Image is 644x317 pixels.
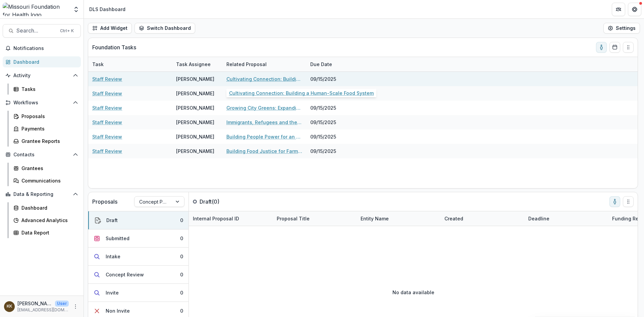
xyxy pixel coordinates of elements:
[17,307,69,313] p: [EMAIL_ADDRESS][DOMAIN_NAME]
[11,84,81,95] a: Tasks
[226,90,302,97] a: Harvesting Health: Creating Equitable Local Food Systems Across Rural [GEOGRAPHIC_DATA][US_STATE]
[3,24,81,38] button: Search...
[88,23,132,34] button: Add Widget
[226,133,302,140] a: Building People Power for an Equitable, Sustainable Food System
[11,215,81,226] a: Advanced Analytics
[226,119,302,126] a: Immigrants, Refugees and the Food Chain Supply in [GEOGRAPHIC_DATA].
[3,149,81,160] button: Open Contacts
[222,57,306,71] div: Related Proposal
[180,253,183,260] div: 0
[524,211,608,226] div: Deadline
[92,90,122,97] a: Staff Review
[189,215,243,222] div: Internal Proposal ID
[306,129,357,144] div: 09/15/2025
[357,215,393,222] div: Entity Name
[3,189,81,200] button: Open Data & Reporting
[172,57,222,71] div: Task Assignee
[13,73,70,78] span: Activity
[440,215,467,222] div: Created
[3,43,81,54] button: Notifications
[71,303,79,311] button: More
[21,125,75,132] div: Payments
[306,101,357,115] div: 09/15/2025
[92,148,122,155] a: Staff Review
[273,211,357,226] div: Proposal Title
[11,123,81,134] a: Payments
[88,57,172,71] div: Task
[92,119,122,126] a: Staff Review
[106,235,129,242] div: Submitted
[21,217,75,224] div: Advanced Analytics
[176,133,214,140] div: [PERSON_NAME]
[11,202,81,213] a: Dashboard
[88,248,189,266] button: Intake0
[13,192,70,197] span: Data & Reporting
[440,211,524,226] div: Created
[596,42,607,53] button: toggle-assigned-to-me
[21,113,75,120] div: Proposals
[106,307,130,314] div: Non Invite
[87,4,128,14] nav: breadcrumb
[226,75,302,83] a: Cultivating Connection: Building a Human-Scale Food System
[524,215,553,222] div: Deadline
[88,211,189,229] button: Draft0
[306,86,357,101] div: 09/15/2025
[21,229,75,236] div: Data Report
[357,211,440,226] div: Entity Name
[17,300,52,307] p: [PERSON_NAME]
[21,138,75,145] div: Grantee Reports
[92,43,136,51] p: Foundation Tasks
[176,75,214,83] div: [PERSON_NAME]
[21,204,75,211] div: Dashboard
[88,229,189,248] button: Submitted0
[226,148,302,155] a: Building Food Justice for Farmers and Food Producers
[180,217,183,224] div: 0
[306,57,357,71] div: Due Date
[3,70,81,81] button: Open Activity
[13,100,70,106] span: Workflows
[106,289,119,296] div: Invite
[628,3,641,16] button: Get Help
[623,42,634,53] button: Drag
[88,61,108,68] div: Task
[88,266,189,284] button: Concept Review0
[603,23,640,34] button: Settings
[623,196,634,207] button: Drag
[106,253,120,260] div: Intake
[92,133,122,140] a: Staff Review
[13,152,70,158] span: Contacts
[273,215,314,222] div: Proposal Title
[11,163,81,174] a: Grantees
[106,217,118,224] div: Draft
[89,6,125,13] div: DLS Dashboard
[3,3,69,16] img: Missouri Foundation for Health logo
[306,115,357,129] div: 09/15/2025
[176,148,214,155] div: [PERSON_NAME]
[71,3,81,16] button: Open entity switcher
[200,198,250,206] p: Draft ( 0 )
[180,289,183,296] div: 0
[176,119,214,126] div: [PERSON_NAME]
[176,104,214,111] div: [PERSON_NAME]
[180,235,183,242] div: 0
[135,23,195,34] button: Switch Dashboard
[11,136,81,147] a: Grantee Reports
[609,42,620,53] button: Calendar
[13,46,78,51] span: Notifications
[21,165,75,172] div: Grantees
[92,104,122,111] a: Staff Review
[21,177,75,184] div: Communications
[11,175,81,186] a: Communications
[222,61,271,68] div: Related Proposal
[306,72,357,86] div: 09/15/2025
[3,97,81,108] button: Open Workflows
[21,86,75,93] div: Tasks
[11,227,81,238] a: Data Report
